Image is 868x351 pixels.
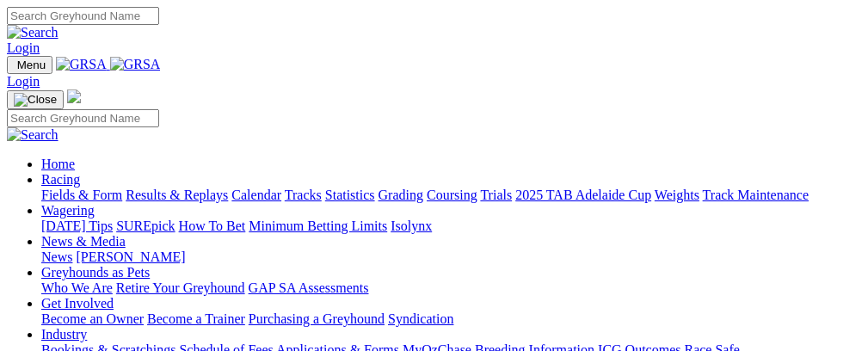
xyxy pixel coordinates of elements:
div: News & Media [41,249,861,265]
a: Calendar [231,188,281,202]
a: Retire Your Greyhound [116,280,245,295]
a: Wagering [41,203,95,218]
a: Login [7,40,40,55]
a: Purchasing a Greyhound [249,311,385,326]
img: Search [7,127,58,143]
img: Close [14,93,57,107]
div: Get Involved [41,311,861,327]
img: Search [7,25,58,40]
a: Results & Replays [126,188,228,202]
a: SUREpick [116,219,175,233]
a: Statistics [325,188,375,202]
a: GAP SA Assessments [249,280,369,295]
a: Grading [379,188,423,202]
a: Tracks [285,188,322,202]
a: Industry [41,327,87,342]
div: Greyhounds as Pets [41,280,861,296]
a: News & Media [41,234,126,249]
a: [PERSON_NAME] [76,249,185,264]
img: logo-grsa-white.png [67,89,81,103]
a: Weights [655,188,699,202]
a: [DATE] Tips [41,219,113,233]
a: Home [41,157,75,171]
span: Menu [17,58,46,71]
a: Isolynx [391,219,432,233]
a: Syndication [388,311,453,326]
input: Search [7,109,159,127]
a: Fields & Form [41,188,122,202]
img: GRSA [110,57,161,72]
a: How To Bet [179,219,246,233]
div: Racing [41,188,861,203]
div: Wagering [41,219,861,234]
a: Become a Trainer [147,311,245,326]
a: 2025 TAB Adelaide Cup [515,188,651,202]
a: Track Maintenance [703,188,809,202]
button: Toggle navigation [7,56,52,74]
button: Toggle navigation [7,90,64,109]
a: Who We Are [41,280,113,295]
a: News [41,249,72,264]
a: Login [7,74,40,89]
a: Become an Owner [41,311,144,326]
a: Racing [41,172,80,187]
a: Coursing [427,188,477,202]
a: Greyhounds as Pets [41,265,150,280]
a: Minimum Betting Limits [249,219,387,233]
input: Search [7,7,159,25]
img: GRSA [56,57,107,72]
a: Get Involved [41,296,114,311]
a: Trials [480,188,512,202]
